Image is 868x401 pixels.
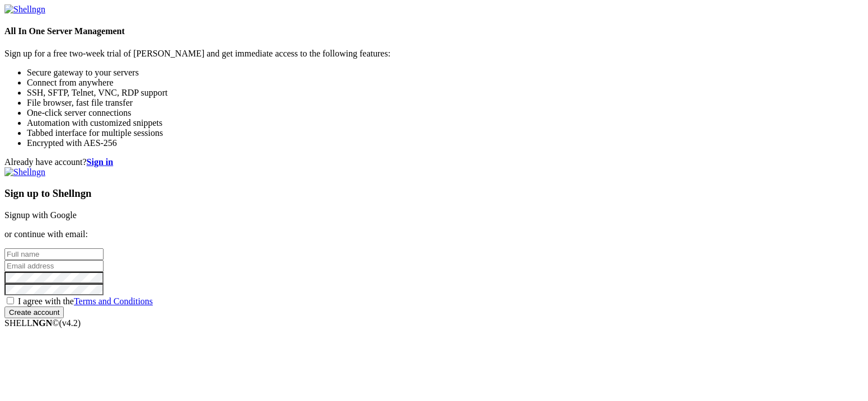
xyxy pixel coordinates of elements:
li: SSH, SFTP, Telnet, VNC, RDP support [27,88,864,98]
a: Signup with Google [4,210,77,220]
a: Sign in [87,157,114,167]
li: Encrypted with AES-256 [27,138,864,148]
img: Shellngn [4,4,45,15]
h3: Sign up to Shellngn [4,187,864,200]
img: Shellngn [4,167,45,177]
li: One-click server connections [27,108,864,118]
span: 4.2.0 [59,318,81,328]
li: Tabbed interface for multiple sessions [27,128,864,138]
li: File browser, fast file transfer [27,98,864,108]
h4: All In One Server Management [4,26,864,36]
input: Create account [4,306,64,318]
p: or continue with email: [4,229,864,239]
input: I agree with theTerms and Conditions [7,297,14,304]
li: Connect from anywhere [27,78,864,88]
span: I agree with the [18,296,153,306]
input: Full name [4,248,104,260]
b: NGN [32,318,53,328]
li: Secure gateway to your servers [27,68,864,78]
span: SHELL © [4,318,81,328]
div: Already have account? [4,157,864,167]
p: Sign up for a free two-week trial of [PERSON_NAME] and get immediate access to the following feat... [4,49,864,59]
input: Email address [4,260,104,272]
a: Terms and Conditions [74,296,153,306]
li: Automation with customized snippets [27,118,864,128]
